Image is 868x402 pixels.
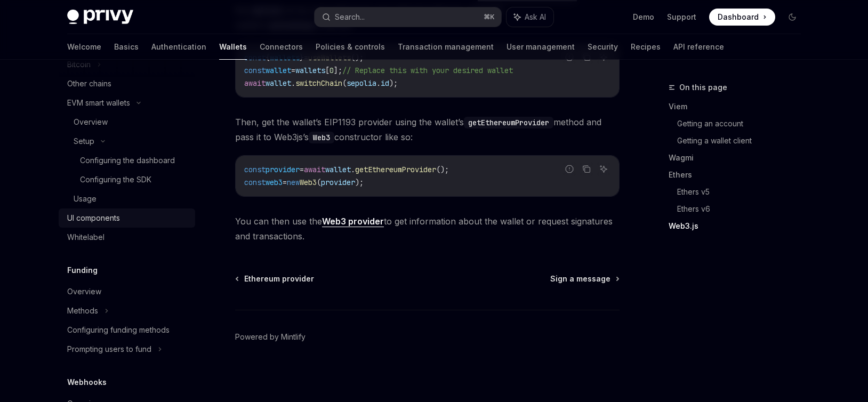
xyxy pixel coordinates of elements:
[67,77,111,90] div: Other chains
[151,34,206,60] a: Authentication
[266,165,300,174] span: provider
[67,343,151,356] div: Prompting users to fund
[67,324,170,336] div: Configuring funding methods
[562,162,576,176] button: Report incorrect code
[334,66,342,75] span: ];
[244,78,266,88] span: await
[550,274,610,284] span: Sign a message
[244,165,266,174] span: const
[235,115,620,144] span: Then, get the wallet’s EIP1193 provider using the wallet’s method and pass it to Web3js’s constru...
[484,13,495,21] span: ⌘ K
[74,135,94,148] div: Setup
[633,12,654,22] a: Demo
[709,9,775,26] a: Dashboard
[67,212,120,224] div: UI components
[67,10,133,25] img: dark logo
[677,132,809,149] a: Getting a wallet client
[550,274,618,284] a: Sign a message
[381,78,389,88] span: id
[667,12,696,22] a: Support
[436,165,449,174] span: ();
[322,216,384,227] a: Web3 provider
[244,274,314,284] span: Ethereum provider
[376,78,381,88] span: .
[67,264,98,277] h5: Funding
[325,66,329,75] span: [
[355,178,364,187] span: );
[580,162,593,176] button: Copy the contents from the code block
[315,7,501,27] button: Search...⌘K
[59,282,195,301] a: Overview
[300,165,304,174] span: =
[398,34,494,60] a: Transaction management
[677,115,809,132] a: Getting an account
[669,218,809,235] a: Web3.js
[67,304,98,317] div: Methods
[219,34,247,60] a: Wallets
[316,34,385,60] a: Policies & controls
[588,34,618,60] a: Security
[351,165,355,174] span: .
[235,332,306,342] a: Powered by Mintlify
[59,170,195,189] a: Configuring the SDK
[525,12,546,22] span: Ask AI
[317,178,321,187] span: (
[67,34,101,60] a: Welcome
[309,132,334,143] code: Web3
[355,165,436,174] span: getEthereumProvider
[464,117,553,128] code: getEthereumProvider
[266,66,291,75] span: wallet
[304,165,325,174] span: await
[114,34,139,60] a: Basics
[283,178,287,187] span: =
[260,34,303,60] a: Connectors
[342,78,347,88] span: (
[347,78,376,88] span: sepolia
[507,34,575,60] a: User management
[59,189,195,208] a: Usage
[80,154,175,167] div: Configuring the dashboard
[67,376,107,389] h5: Webhooks
[784,9,801,26] button: Toggle dark mode
[669,98,809,115] a: Viem
[321,178,355,187] span: provider
[236,274,314,284] a: Ethereum provider
[235,214,620,244] span: You can then use the to get information about the wallet or request signatures and transactions.
[291,66,295,75] span: =
[67,231,105,244] div: Whitelabel
[80,173,151,186] div: Configuring the SDK
[673,34,724,60] a: API reference
[244,178,266,187] span: const
[67,97,130,109] div: EVM smart wallets
[295,66,325,75] span: wallets
[679,81,727,94] span: On this page
[329,66,334,75] span: 0
[669,149,809,166] a: Wagmi
[597,162,610,176] button: Ask AI
[718,12,759,22] span: Dashboard
[325,165,351,174] span: wallet
[287,178,300,187] span: new
[59,208,195,228] a: UI components
[335,11,365,23] div: Search...
[389,78,398,88] span: );
[74,116,108,128] div: Overview
[67,285,101,298] div: Overview
[59,74,195,93] a: Other chains
[342,66,513,75] span: // Replace this with your desired wallet
[507,7,553,27] button: Ask AI
[295,78,342,88] span: switchChain
[677,200,809,218] a: Ethers v6
[74,192,97,205] div: Usage
[59,228,195,247] a: Whitelabel
[631,34,661,60] a: Recipes
[59,320,195,340] a: Configuring funding methods
[59,151,195,170] a: Configuring the dashboard
[669,166,809,183] a: Ethers
[266,178,283,187] span: web3
[677,183,809,200] a: Ethers v5
[291,78,295,88] span: .
[59,112,195,132] a: Overview
[300,178,317,187] span: Web3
